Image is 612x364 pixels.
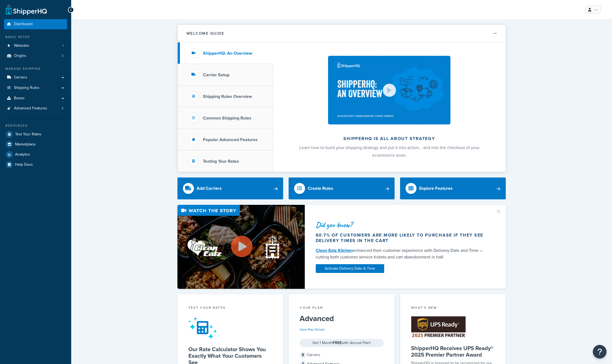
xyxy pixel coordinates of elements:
div: 60.7% of customers are more likely to purchase if they see delivery times in the cart [316,232,489,243]
div: Resources [4,123,67,128]
button: Open Resource Center [593,345,607,359]
a: Marketplace [4,139,67,149]
a: Explore Features [400,177,506,199]
a: Origins3 [4,51,67,61]
span: Advanced Features [14,106,47,111]
div: Basic Setup [4,35,67,39]
h3: ShipperHQ: An Overview [203,51,252,56]
a: Activate Delivery Date & Time [316,264,384,273]
span: 8 [300,352,306,358]
strong: FREE [333,340,342,346]
span: Analytics [15,152,30,157]
h3: Carrier Setup [203,72,229,77]
span: Origins [14,54,26,58]
h2: ShipperHQ is all about strategy [288,136,491,141]
div: enhanced their customer experience with Delivery Date and Time — cutting both customer service ti... [316,247,489,260]
div: Add Carriers [197,185,222,192]
span: Help Docs [15,162,33,167]
h3: Common Shipping Rules [203,116,251,121]
a: Shipping Rules [4,83,67,93]
a: Clean Eatz Kitchen [316,247,353,254]
h5: Advanced [300,314,384,323]
a: Help Docs [4,160,67,170]
div: Did you know? [316,221,489,229]
li: Origins [4,51,67,61]
span: 4 [62,106,64,111]
div: Test your rates [188,305,272,311]
h3: Shipping Rules Overview [203,94,252,99]
button: Welcome Guide [178,25,506,42]
span: Websites [14,43,29,48]
span: Learn how to build your shipping strategy and put it into action… and into the checkout of your e... [299,144,479,158]
div: Carriers [300,351,384,359]
span: 3 [62,54,64,58]
h2: Welcome Guide [186,31,224,36]
li: Websites [4,41,67,51]
div: Manage Shipping [4,66,67,71]
a: Test Your Rates [4,129,67,139]
span: Boxes [14,96,25,101]
div: Your Plan [300,305,384,311]
img: ShipperHQ is all about strategy [328,56,450,124]
a: Carriers [4,72,67,83]
a: Add Carriers [177,177,283,199]
span: Test Your Rates [15,132,41,137]
a: Boxes [4,93,67,103]
a: Websites1 [4,41,67,51]
a: Dashboard [4,19,67,29]
h3: Testing Your Rates [203,159,239,164]
a: Analytics [4,150,67,159]
span: Shipping Rules [14,86,39,90]
span: 1 [62,43,64,48]
div: Explore Features [419,185,453,192]
div: What's New [411,305,495,311]
li: Advanced Features [4,103,67,113]
a: Create Rules [289,177,395,199]
h5: ShipperHQ Receives UPS Ready® 2025 Premier Partner Award [411,345,495,358]
h3: Popular Advanced Features [203,137,258,142]
span: Dashboard [14,22,33,27]
a: View Plan Details [300,327,325,332]
div: Create Rules [308,185,333,192]
div: Get 1 Month with Annual Plan! [300,339,384,347]
img: Video thumbnail [177,205,305,289]
span: Carriers [14,75,27,80]
a: Advanced Features4 [4,103,67,113]
span: Marketplace [15,142,36,147]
